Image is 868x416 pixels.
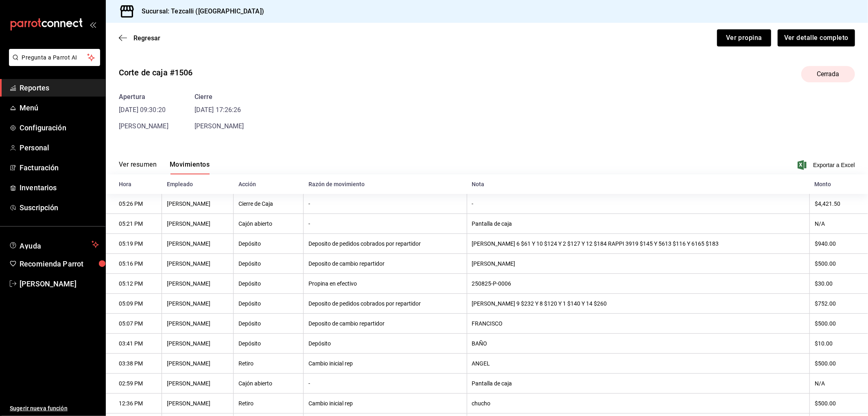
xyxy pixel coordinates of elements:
[119,122,168,130] span: [PERSON_NAME]
[234,194,304,214] th: Cierre de Caja
[195,122,244,130] span: [PERSON_NAME]
[304,354,467,374] th: Cambio inicial rep
[20,122,99,133] span: Configuración
[20,102,99,113] span: Menú
[467,314,810,334] th: FRANCISCO
[20,202,99,213] span: Suscripción
[810,274,868,294] th: $30.00
[467,254,810,274] th: [PERSON_NAME]
[304,194,467,214] th: -
[467,194,810,214] th: -
[106,234,162,254] th: 05:19 PM
[304,374,467,394] th: -
[304,214,467,234] th: -
[20,258,99,269] span: Recomienda Parrot
[304,174,467,194] th: Razón de movimiento
[799,160,855,170] button: Exportar a Excel
[106,314,162,334] th: 05:07 PM
[162,354,234,374] th: [PERSON_NAME]
[810,254,868,274] th: $500.00
[9,49,100,66] button: Pregunta a Parrot AI
[162,294,234,314] th: [PERSON_NAME]
[234,234,304,254] th: Depósito
[234,374,304,394] th: Cajón abierto
[195,105,244,115] time: [DATE] 17:26:26
[22,53,87,62] span: Pregunta a Parrot AI
[20,182,99,193] span: Inventarios
[234,394,304,414] th: Retiro
[467,334,810,354] th: BAÑO
[135,7,264,16] h3: Sucursal: Tezcalli ([GEOGRAPHIC_DATA])
[162,234,234,254] th: [PERSON_NAME]
[234,254,304,274] th: Depósito
[106,354,162,374] th: 03:38 PM
[234,314,304,334] th: Depósito
[234,274,304,294] th: Depósito
[119,161,157,174] button: Ver resumen
[119,105,168,115] time: [DATE] 09:30:20
[20,142,99,153] span: Personal
[119,92,168,102] div: Apertura
[10,404,99,413] span: Sugerir nueva función
[119,161,210,174] div: navigation tabs
[304,294,467,314] th: Deposito de pedidos cobrados por repartidor
[810,214,868,234] th: N/A
[304,314,467,334] th: Deposito de cambio repartidor
[20,240,88,249] span: Ayuda
[810,194,868,214] th: $4,421.50
[810,394,868,414] th: $500.00
[106,194,162,214] th: 05:26 PM
[162,194,234,214] th: [PERSON_NAME]
[106,274,162,294] th: 05:12 PM
[106,214,162,234] th: 05:21 PM
[133,34,160,42] span: Regresar
[810,314,868,334] th: $500.00
[195,92,244,102] div: Cierre
[162,174,234,194] th: Empleado
[162,214,234,234] th: [PERSON_NAME]
[234,174,304,194] th: Acción
[106,334,162,354] th: 03:41 PM
[106,374,162,394] th: 02:59 PM
[20,162,99,173] span: Facturación
[162,394,234,414] th: [PERSON_NAME]
[20,82,99,93] span: Reportes
[810,334,868,354] th: $10.00
[467,274,810,294] th: 250825-P-0006
[106,294,162,314] th: 05:09 PM
[304,334,467,354] th: Depósito
[467,374,810,394] th: Pantalla de caja
[467,354,810,374] th: ANGEL
[778,29,855,46] button: Ver detalle completo
[810,374,868,394] th: N/A
[90,21,96,28] button: open_drawer_menu
[467,174,810,194] th: Nota
[467,294,810,314] th: [PERSON_NAME] 9 $232 Y 8 $120 Y 1 $140 Y 14 $260
[304,274,467,294] th: Propina en efectivo
[162,374,234,394] th: [PERSON_NAME]
[170,161,210,174] button: Movimientos
[106,394,162,414] th: 12:36 PM
[119,66,193,79] div: Corte de caja #1506
[106,174,162,194] th: Hora
[119,34,160,42] button: Regresar
[234,354,304,374] th: Retiro
[717,29,771,46] button: Ver propina
[162,314,234,334] th: [PERSON_NAME]
[304,234,467,254] th: Deposito de pedidos cobrados por repartidor
[234,334,304,354] th: Depósito
[162,334,234,354] th: [PERSON_NAME]
[467,394,810,414] th: chucho
[304,394,467,414] th: Cambio inicial rep
[234,294,304,314] th: Depósito
[810,354,868,374] th: $500.00
[467,234,810,254] th: [PERSON_NAME] 6 $61 Y 10 $124 Y 2 $127 Y 12 $184 RAPPI 3919 $145 Y 5613 $116 Y 6165 $183
[162,274,234,294] th: [PERSON_NAME]
[162,254,234,274] th: [PERSON_NAME]
[304,254,467,274] th: Deposito de cambio repartidor
[812,69,844,79] span: Cerrada
[20,278,99,289] span: [PERSON_NAME]
[6,59,100,68] a: Pregunta a Parrot AI
[106,254,162,274] th: 05:16 PM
